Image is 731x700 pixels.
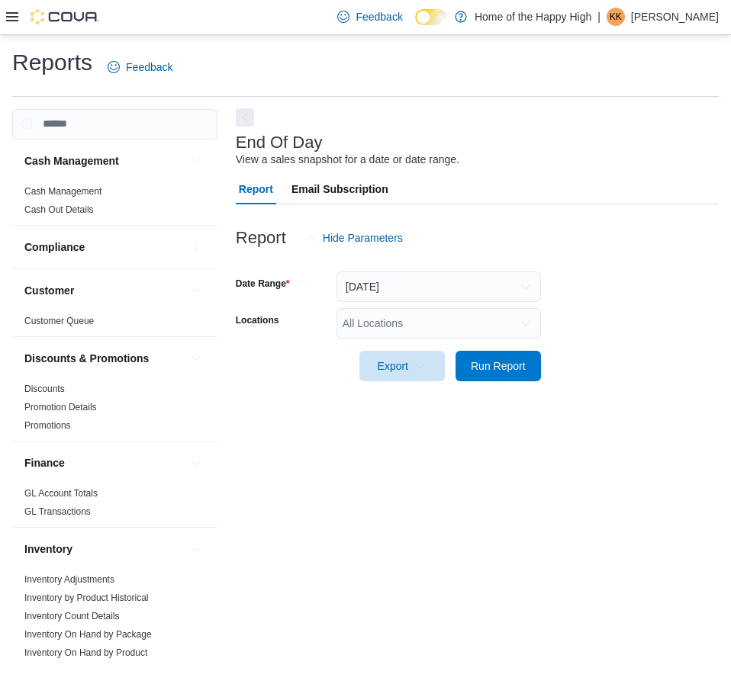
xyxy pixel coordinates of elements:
button: Finance [187,454,205,472]
a: Customer Queue [24,316,94,326]
button: Open list of options [520,317,532,329]
img: Cova [31,9,99,24]
span: Promotions [24,419,71,432]
input: Dark Mode [415,9,447,25]
h3: Cash Management [24,153,119,169]
a: Inventory Adjustments [24,574,114,585]
a: Cash Out Details [24,204,94,215]
span: Cash Out Details [24,204,94,216]
button: Cash Management [24,153,184,169]
button: Next [236,108,254,127]
a: Inventory by Product Historical [24,592,149,603]
p: | [597,8,601,26]
h3: End Of Day [236,133,323,152]
span: Email Subscription [291,174,388,204]
button: Compliance [24,239,184,255]
a: Inventory On Hand by Product [24,647,147,658]
button: Inventory [187,540,205,558]
span: Run Report [471,358,526,374]
a: Cash Management [24,186,101,197]
h3: Compliance [24,239,85,255]
a: Inventory On Hand by Package [24,629,152,640]
div: Customer [12,312,217,336]
h3: Finance [24,455,65,470]
button: [DATE] [337,271,541,302]
a: Inventory Count Details [24,611,120,621]
span: Discounts [24,383,65,395]
span: Feedback [126,59,172,75]
h1: Reports [12,47,92,78]
button: Customer [187,281,205,300]
button: Discounts & Promotions [24,351,184,366]
button: Finance [24,455,184,470]
div: Discounts & Promotions [12,380,217,441]
label: Date Range [236,278,290,290]
span: Export [369,351,436,381]
div: Kyla Kahmahkotayo [607,8,625,26]
span: GL Transactions [24,506,91,518]
button: Compliance [187,238,205,256]
button: Run Report [456,351,541,381]
p: Home of the Happy High [475,8,591,26]
a: Promotion Details [24,402,97,413]
span: Report [239,174,273,204]
span: Inventory On Hand by Package [24,628,152,641]
button: Hide Parameters [298,223,409,253]
a: Feedback [101,52,179,82]
h3: Discounts & Promotions [24,351,149,366]
p: [PERSON_NAME] [631,8,719,26]
button: Inventory [24,541,184,557]
span: Feedback [356,9,402,24]
span: Inventory On Hand by Product [24,647,147,659]
span: Promotion Details [24,401,97,413]
span: GL Account Totals [24,487,98,499]
button: Export [359,351,445,381]
span: Inventory by Product Historical [24,592,149,604]
span: KK [610,8,622,26]
span: Inventory Count Details [24,610,120,622]
a: Discounts [24,384,65,394]
div: Cash Management [12,182,217,225]
h3: Inventory [24,541,72,557]
a: GL Transactions [24,506,91,517]
span: Cash Management [24,185,101,197]
h3: Customer [24,283,74,298]
label: Locations [236,314,279,326]
h3: Report [236,229,286,247]
a: Feedback [331,2,408,32]
a: Promotions [24,420,71,431]
span: Customer Queue [24,315,94,327]
button: Discounts & Promotions [187,349,205,368]
button: Customer [24,283,184,298]
div: View a sales snapshot for a date or date range. [236,152,459,168]
span: Inventory Adjustments [24,573,114,586]
span: Hide Parameters [323,230,403,246]
button: Cash Management [187,152,205,170]
div: Finance [12,484,217,527]
a: GL Account Totals [24,488,98,499]
span: Dark Mode [415,25,416,26]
